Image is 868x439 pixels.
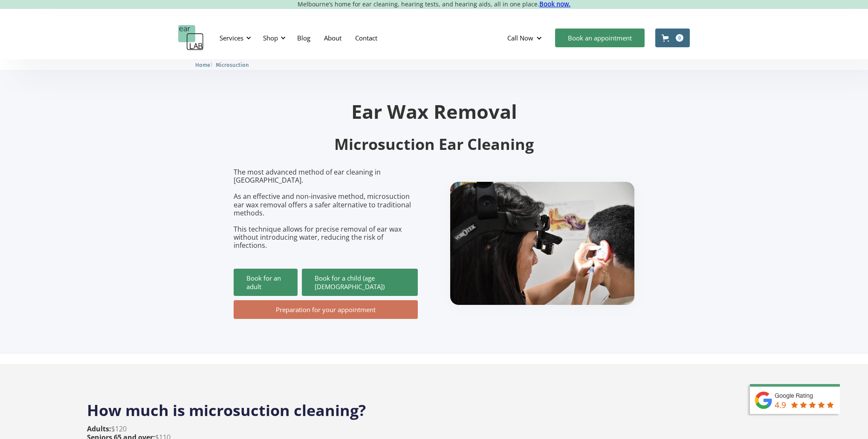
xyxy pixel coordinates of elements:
a: Blog [290,26,317,50]
div: Call Now [501,25,551,51]
div: 0 [676,34,683,42]
a: Book for a child (age [DEMOGRAPHIC_DATA]) [302,269,418,296]
div: Shop [258,25,288,51]
li: 〉 [195,60,216,69]
a: Book for an adult [234,269,298,296]
div: Shop [263,34,278,42]
a: About [317,26,348,50]
h1: Ear Wax Removal [234,102,634,121]
div: Services [220,34,243,42]
span: Home [195,62,210,68]
a: Contact [348,26,384,50]
a: Book an appointment [555,29,645,47]
div: Call Now [507,34,533,42]
a: Preparation for your appointment [234,300,418,319]
div: Services [214,25,254,51]
span: Microsuction [216,62,249,68]
a: Open cart [655,29,690,47]
a: home [178,25,204,51]
h2: How much is microsuction cleaning? [87,392,781,421]
a: Microsuction [216,60,249,69]
strong: Adults: [87,424,111,433]
img: boy getting ear checked. [450,182,634,305]
a: Home [195,60,210,69]
p: The most advanced method of ear cleaning in [GEOGRAPHIC_DATA]. As an effective and non-invasive m... [234,168,418,250]
h2: Microsuction Ear Cleaning [234,135,634,155]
